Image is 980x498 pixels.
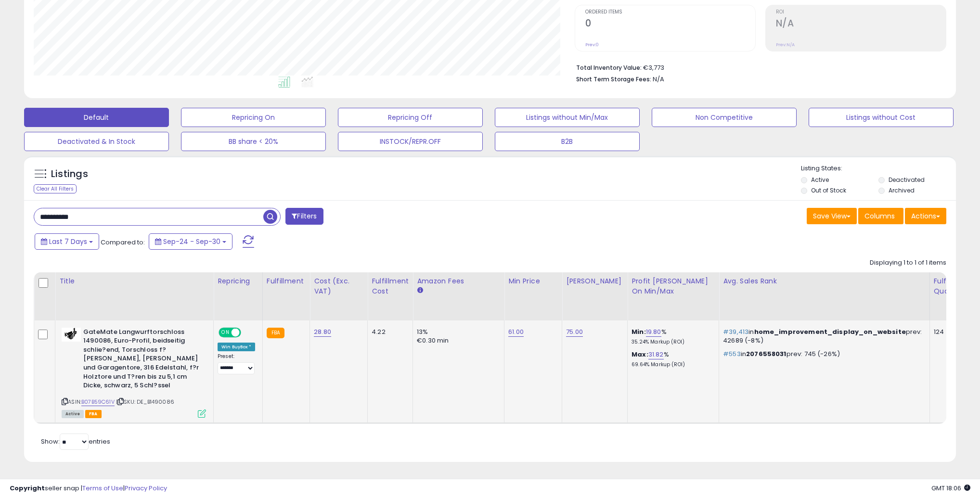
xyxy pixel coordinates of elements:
[632,350,711,368] div: %
[417,276,500,286] div: Amazon Fees
[776,10,946,15] span: ROI
[508,327,524,337] a: 61.00
[181,108,326,127] button: Repricing On
[585,10,755,15] span: Ordered Items
[85,410,102,418] span: FBA
[62,328,81,342] img: 31x0GwcP0DL._SL40_.jpg
[723,276,925,286] div: Avg. Sales Rank
[314,276,363,296] div: Cost (Exc. VAT)
[338,108,483,127] button: Repricing Off
[632,328,711,345] div: %
[24,132,169,151] button: Deactivated & In Stock
[24,108,169,127] button: Default
[576,64,642,72] b: Total Inventory Value:
[723,350,922,358] p: in prev: 745 (-26%)
[338,132,483,151] button: INSTOCK/REPR.OFF
[267,276,306,286] div: Fulfillment
[218,276,258,286] div: Repricing
[314,327,331,337] a: 28.80
[372,328,405,336] div: 4.22
[632,350,648,359] b: Max:
[508,276,558,286] div: Min Price
[646,327,661,337] a: 19.80
[576,75,651,83] b: Short Term Storage Fees:
[181,132,326,151] button: BB share < 20%
[864,211,895,221] span: Columns
[372,276,409,296] div: Fulfillment Cost
[566,327,583,337] a: 75.00
[417,286,423,295] small: Amazon Fees.
[219,328,232,336] span: ON
[776,18,946,31] h2: N/A
[931,484,970,493] span: 2025-10-8 18:06 GMT
[83,328,200,393] b: GateMate Langwurftorschloss 1490086, Euro-Profil, beidseitig schlie?end, Torschloss f?[PERSON_NAM...
[905,208,946,224] button: Actions
[218,343,255,351] div: Win BuyBox *
[585,42,599,48] small: Prev: 0
[807,208,857,224] button: Save View
[723,349,741,358] span: #553
[889,186,915,194] label: Archived
[417,336,497,345] div: €0.30 min
[285,208,323,225] button: Filters
[723,328,922,345] p: in prev: 42689 (-8%)
[628,272,719,320] th: The percentage added to the cost of goods (COGS) that forms the calculator for Min & Max prices.
[870,258,946,268] div: Displaying 1 to 1 of 1 items
[51,167,88,181] h5: Listings
[648,350,664,359] a: 31.82
[652,108,797,127] button: Non Competitive
[754,327,906,336] span: home_improvement_display_on_website
[934,328,964,336] div: 124
[59,276,209,286] div: Title
[811,186,846,194] label: Out of Stock
[62,410,84,418] span: All listings currently available for purchase on Amazon
[858,208,903,224] button: Columns
[809,108,954,127] button: Listings without Cost
[746,349,787,358] span: 2076558031
[417,328,497,336] div: 13%
[632,361,711,368] p: 69.64% Markup (ROI)
[62,328,206,417] div: ASIN:
[889,176,925,184] label: Deactivated
[240,328,255,336] span: OFF
[801,164,956,173] p: Listing States:
[653,75,664,84] span: N/A
[163,237,220,246] span: Sep-24 - Sep-30
[125,484,167,493] a: Privacy Policy
[10,484,167,493] div: seller snap | |
[632,327,646,336] b: Min:
[811,176,829,184] label: Active
[41,437,110,446] span: Show: entries
[10,484,45,493] strong: Copyright
[632,339,711,345] p: 35.24% Markup (ROI)
[495,132,640,151] button: B2B
[101,238,145,247] span: Compared to:
[566,276,623,286] div: [PERSON_NAME]
[116,398,174,406] span: | SKU: DE_B1490086
[267,328,284,338] small: FBA
[149,233,232,250] button: Sep-24 - Sep-30
[81,398,115,406] a: B07B59C61V
[35,233,99,250] button: Last 7 Days
[723,327,748,336] span: #39,413
[585,18,755,31] h2: 0
[934,276,967,296] div: Fulfillable Quantity
[776,42,795,48] small: Prev: N/A
[218,353,255,375] div: Preset:
[632,276,715,296] div: Profit [PERSON_NAME] on Min/Max
[576,61,940,73] li: €3,773
[34,184,77,193] div: Clear All Filters
[49,237,87,246] span: Last 7 Days
[495,108,640,127] button: Listings without Min/Max
[82,484,123,493] a: Terms of Use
